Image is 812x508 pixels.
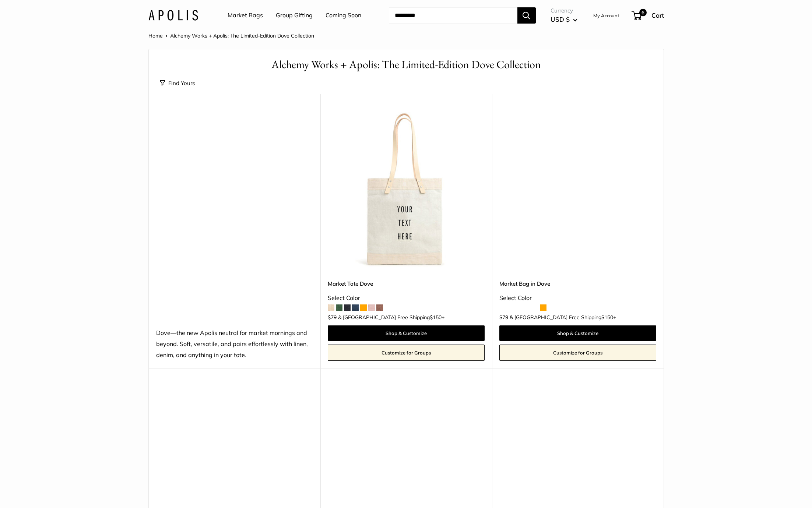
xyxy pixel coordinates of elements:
[156,328,313,361] div: Dove—the new Apolis neutral for market mornings and beyond. Soft, versatile, and pairs effortless...
[148,31,314,40] nav: Breadcrumb
[551,15,570,23] span: USD $
[601,314,613,321] span: $150
[632,10,664,21] a: 6 Cart
[328,293,485,304] div: Select Color
[551,14,577,25] button: USD $
[328,112,485,269] img: Market Tote Dove
[389,7,517,24] input: Search...
[160,57,653,73] h1: Alchemy Works + Apolis: The Limited-Edition Dove Collection
[499,293,656,304] div: Select Color
[328,279,485,288] a: Market Tote Dove
[430,314,442,321] span: $150
[651,11,664,19] span: Cart
[148,32,163,39] a: Home
[510,315,616,320] span: & [GEOGRAPHIC_DATA] Free Shipping +
[326,10,361,21] a: Coming Soon
[639,9,646,16] span: 6
[338,315,444,320] span: & [GEOGRAPHIC_DATA] Free Shipping +
[328,314,337,321] span: $79
[517,7,536,24] button: Search
[593,11,619,20] a: My Account
[499,112,656,269] a: Market Bag in DoveMarket Bag in Dove
[499,314,508,321] span: $79
[499,345,656,361] a: Customize for Groups
[328,345,485,361] a: Customize for Groups
[499,325,656,341] a: Shop & Customize
[160,78,195,88] button: Find Yours
[148,10,198,21] img: Apolis
[328,112,485,269] a: Market Tote DoveMarket Tote Dove
[328,325,485,341] a: Shop & Customize
[276,10,313,21] a: Group Gifting
[228,10,263,21] a: Market Bags
[551,6,577,16] span: Currency
[170,32,314,39] span: Alchemy Works + Apolis: The Limited-Edition Dove Collection
[499,279,656,288] a: Market Bag in Dove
